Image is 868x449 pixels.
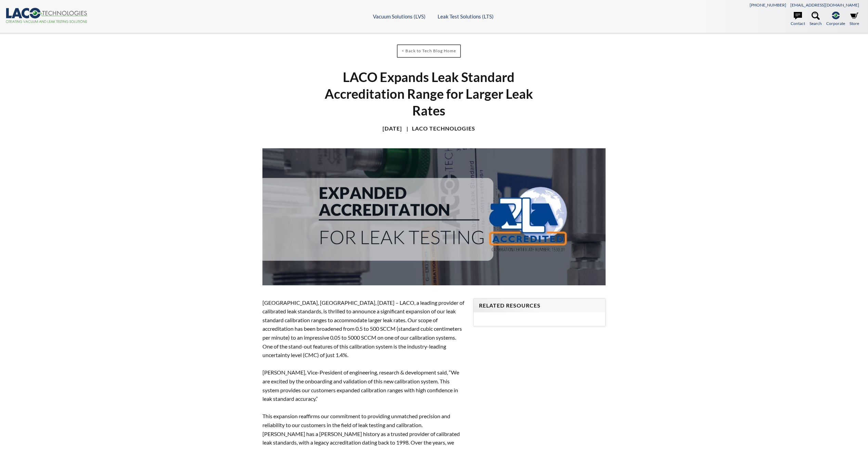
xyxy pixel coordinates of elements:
a: [EMAIL_ADDRESS][DOMAIN_NAME] [790,2,859,8]
a: [PHONE_NUMBER] [750,2,786,8]
span: Corporate [826,20,845,27]
img: Expanded accreditation banner [262,148,605,285]
a: Contact [791,12,805,27]
h4: LACO Technologies [403,125,475,132]
a: Store [850,12,859,27]
h1: LACO Expands Leak Standard Accreditation Range for Larger Leak Rates [314,69,543,119]
h4: Related Resources [479,302,600,309]
a: Leak Test Solutions (LTS) [438,13,494,19]
a: Vacuum Solutions (LVS) [373,13,426,19]
h4: [DATE] [383,125,402,132]
a: Search [809,12,822,27]
a: < Back to Tech Blog Home [397,44,461,58]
